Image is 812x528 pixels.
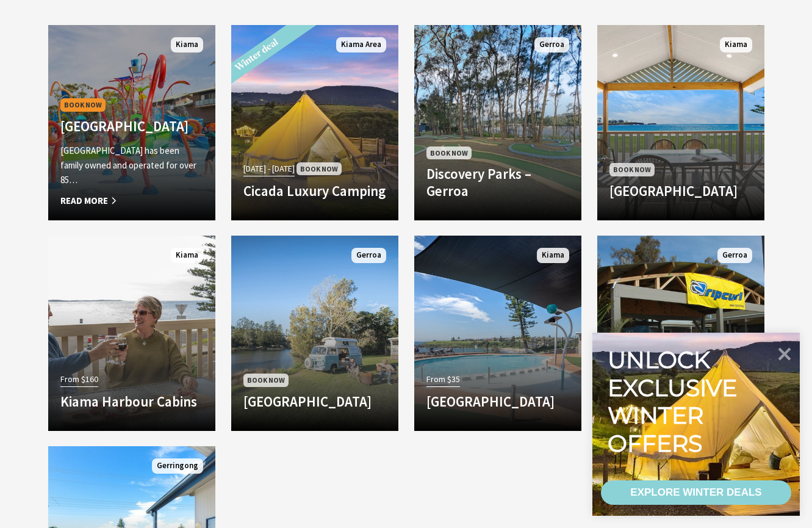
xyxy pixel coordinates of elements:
span: Kiama [171,248,203,263]
a: Book Now [GEOGRAPHIC_DATA] Gerroa [231,236,398,431]
div: EXPLORE WINTER DEALS [630,480,761,505]
h4: Kiama Harbour Cabins [60,393,203,410]
a: Another Image Used [DATE] - [DATE] Book Now Cicada Luxury Camping Kiama Area [231,25,398,220]
span: Gerroa [351,248,386,263]
span: Gerroa [717,248,752,263]
a: From $35 [GEOGRAPHIC_DATA] Kiama [414,236,581,431]
span: Kiama [720,37,752,52]
a: From $160 Kiama Harbour Cabins Kiama [48,236,215,431]
a: Another Image Used From $25 Surf Camp Gerroa [597,236,764,431]
a: Book Now [GEOGRAPHIC_DATA] Kiama [597,25,764,220]
span: Read More [60,193,203,208]
span: Kiama Area [336,37,386,52]
div: Unlock exclusive winter offers [608,346,742,457]
a: Book Now [GEOGRAPHIC_DATA] [GEOGRAPHIC_DATA] has been family owned and operated for over 85… Read... [48,25,215,220]
span: Book Now [243,374,289,386]
span: Gerroa [534,37,569,52]
a: Book Now Discovery Parks – Gerroa Gerroa [414,25,581,220]
span: Book Now [296,162,342,175]
span: Book Now [426,146,472,159]
span: [DATE] - [DATE] [243,162,295,176]
span: Book Now [60,98,106,111]
span: From $160 [60,372,98,386]
span: From $35 [426,372,460,386]
span: Kiama [537,248,569,263]
h4: [GEOGRAPHIC_DATA] [426,393,569,410]
span: Gerringong [152,458,203,474]
a: EXPLORE WINTER DEALS [601,480,791,505]
span: Kiama [171,37,203,52]
p: [GEOGRAPHIC_DATA] has been family owned and operated for over 85… [60,143,203,187]
h4: [GEOGRAPHIC_DATA] [243,393,386,410]
span: Book Now [609,163,655,176]
h4: Cicada Luxury Camping [243,183,386,200]
h4: [GEOGRAPHIC_DATA] [60,118,203,135]
h4: Discovery Parks – Gerroa [426,165,569,199]
h4: [GEOGRAPHIC_DATA] [609,183,752,200]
